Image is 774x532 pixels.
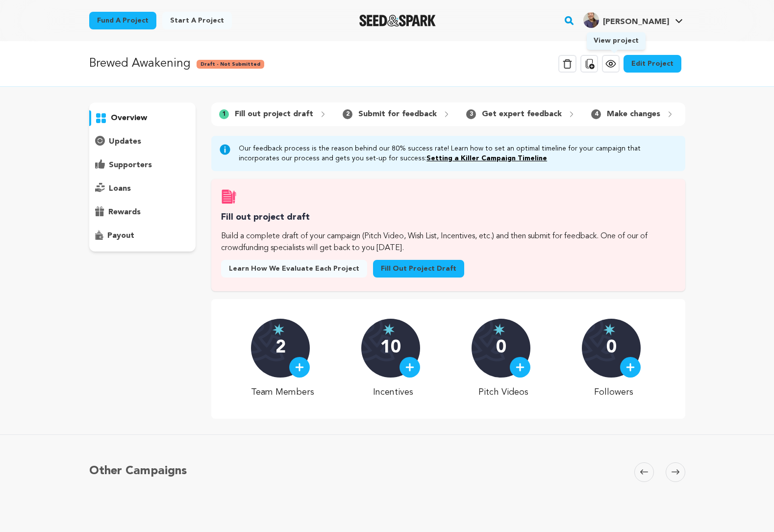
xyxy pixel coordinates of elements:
p: rewards [108,206,141,218]
a: Setting a Killer Campaign Timeline [426,155,547,162]
p: Build a complete draft of your campaign (Pitch Video, Wish List, Incentives, etc.) and then submi... [221,230,675,254]
a: Seed&Spark Homepage [359,15,436,26]
p: 2 [275,338,286,358]
p: loans [109,183,131,195]
span: Learn how we evaluate each project [229,264,359,274]
img: plus.svg [405,363,414,372]
h5: Other Campaigns [89,462,187,480]
button: payout [89,228,196,244]
a: Fund a project [89,12,156,29]
p: Get expert feedback [482,108,562,120]
a: Start a project [162,12,232,29]
a: Edit Project [624,55,681,73]
div: Kim B.'s Profile [583,12,669,28]
button: overview [89,110,196,126]
p: Submit for feedback [358,108,437,120]
a: Learn how we evaluate each project [221,260,367,278]
button: loans [89,181,196,197]
span: 2 [343,109,352,119]
p: Followers [582,385,645,399]
a: Kim B.'s Profile [581,10,685,28]
p: Make changes [607,108,660,120]
span: 4 [591,109,601,119]
span: 3 [466,109,476,119]
img: 0ffd448a31b94913.jpg [583,12,599,28]
a: Fill out project draft [373,260,464,278]
img: plus.svg [516,363,524,372]
p: 0 [496,338,506,358]
span: 1 [219,109,229,119]
h3: Fill out project draft [221,210,675,225]
p: Incentives [361,385,424,399]
img: plus.svg [295,363,304,372]
img: plus.svg [626,363,635,372]
p: Pitch Videos [472,385,535,399]
button: updates [89,134,196,150]
button: supporters [89,157,196,173]
span: Draft - Not Submitted [197,60,264,69]
p: 0 [606,338,617,358]
img: Seed&Spark Logo Dark Mode [359,15,436,26]
p: Fill out project draft [235,108,313,120]
span: [PERSON_NAME] [603,18,669,26]
p: Brewed Awakening [89,55,191,73]
p: updates [109,136,141,148]
p: payout [107,230,134,242]
button: rewards [89,204,196,220]
p: supporters [109,159,152,171]
p: Team Members [251,385,314,399]
p: Our feedback process is the reason behind our 80% success rate! Learn how to set an optimal timel... [239,144,677,163]
p: overview [111,112,147,124]
p: 10 [380,338,401,358]
span: Kim B.'s Profile [581,10,685,31]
